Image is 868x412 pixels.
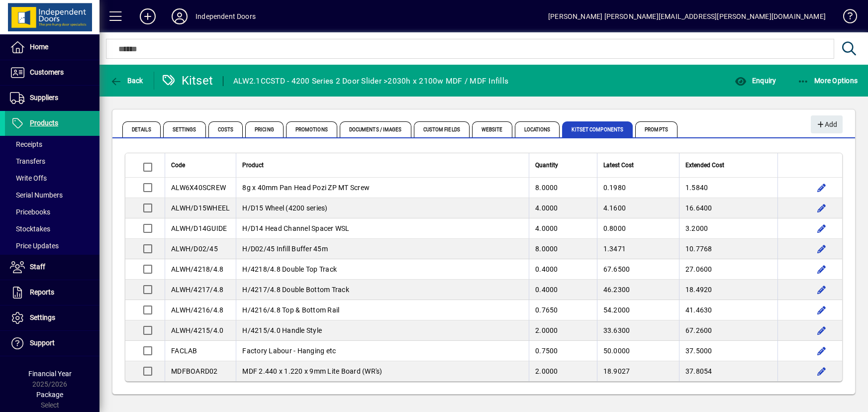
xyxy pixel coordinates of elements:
span: Package [36,391,63,399]
td: 4.0000 [529,218,597,239]
div: ALW2.1CCSTD - 4200 Series 2 Door Slider >2030h x 2100w MDF / MDF Infills [233,73,508,89]
span: Details [122,121,161,137]
div: MDFBOARD02 [171,366,230,376]
span: Reports [30,288,54,296]
td: 2.0000 [529,361,597,381]
td: 50.0000 [597,341,679,361]
td: 0.4000 [529,259,597,280]
a: Pricebooks [5,204,99,220]
a: Stocktakes [5,220,99,237]
span: Back [110,77,143,85]
button: Add [811,115,843,133]
td: 67.2600 [679,320,777,341]
a: Knowledge Base [836,2,856,34]
span: Website [472,121,512,137]
app-page-header-button: Back [99,72,154,90]
td: H/D02/45 Infill Buffer 45m [236,239,529,259]
a: Receipts [5,136,99,153]
span: Support [30,339,55,347]
button: Edit [814,220,830,236]
td: 18.4920 [679,280,777,300]
div: ALWH/4217/4.8 [171,285,230,295]
td: MDF 2.440 x 1.220 x 9mm Lite Board (WR's) [236,361,529,381]
span: Documents / Images [340,121,411,137]
td: 8.0000 [529,239,597,259]
span: Transfers [10,157,45,165]
td: 1.5840 [679,178,777,198]
button: Profile [164,7,195,25]
div: ALWH/4215/4.0 [171,325,230,335]
div: ALW6X40SCREW [171,183,230,193]
span: Quantity [535,160,558,171]
a: Write Offs [5,170,99,187]
td: 0.7500 [529,341,597,361]
span: Pricing [245,121,284,137]
span: Code [171,160,185,171]
td: H/4215/4.0 Handle Style [236,320,529,341]
td: 27.0600 [679,259,777,280]
td: H/4217/4.8 Double Bottom Track [236,280,529,300]
span: Pricebooks [10,208,50,216]
span: Staff [30,263,45,271]
a: Suppliers [5,86,99,110]
a: Support [5,331,99,356]
span: Enquiry [735,77,776,85]
div: ALWH/4216/4.8 [171,305,230,315]
td: H/4216/4.8 Top & Bottom Rail [236,300,529,320]
a: Reports [5,280,99,305]
td: 4.1600 [597,198,679,218]
span: Receipts [10,140,42,148]
a: Serial Numbers [5,187,99,204]
button: Edit [814,241,830,257]
td: Factory Labour - Hanging etc [236,341,529,361]
span: Settings [30,313,55,321]
a: Staff [5,255,99,280]
span: Costs [208,121,243,137]
span: Serial Numbers [10,191,63,199]
a: Customers [5,60,99,85]
span: Price Updates [10,242,59,250]
span: Add [816,116,837,133]
td: 16.6400 [679,198,777,218]
a: Transfers [5,153,99,170]
span: Write Offs [10,174,47,182]
a: Home [5,35,99,60]
span: More Options [797,77,858,85]
span: Financial Year [28,370,72,378]
button: More Options [795,72,861,90]
span: Locations [515,121,560,137]
span: Promotions [286,121,337,137]
button: Edit [814,282,830,298]
td: 0.8000 [597,218,679,239]
span: Extended Cost [685,160,724,171]
a: Settings [5,306,99,330]
td: H/D14 Head Channel Spacer WSL [236,218,529,239]
div: ALWH/D15WHEEL [171,203,230,213]
button: Add [132,7,164,25]
td: 3.2000 [679,218,777,239]
span: Products [30,119,58,127]
td: 37.8054 [679,361,777,381]
td: 0.1980 [597,178,679,198]
span: Home [30,43,48,51]
div: [PERSON_NAME] [PERSON_NAME][EMAIL_ADDRESS][PERSON_NAME][DOMAIN_NAME] [548,8,826,24]
span: Prompts [635,121,677,137]
div: FACLAB [171,346,230,356]
span: Latest Cost [603,160,634,171]
div: ALWH/4218/4.8 [171,264,230,274]
td: 67.6500 [597,259,679,280]
td: 0.7650 [529,300,597,320]
td: 18.9027 [597,361,679,381]
td: 1.3471 [597,239,679,259]
button: Edit [814,261,830,277]
button: Edit [814,363,830,379]
td: H/D15 Wheel (4200 series) [236,198,529,218]
button: Edit [814,343,830,359]
button: Back [107,72,146,90]
span: Kitset Components [562,121,633,137]
td: H/4218/4.8 Double Top Track [236,259,529,280]
span: Product [242,160,264,171]
td: 2.0000 [529,320,597,341]
span: Settings [163,121,206,137]
button: Edit [814,322,830,338]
